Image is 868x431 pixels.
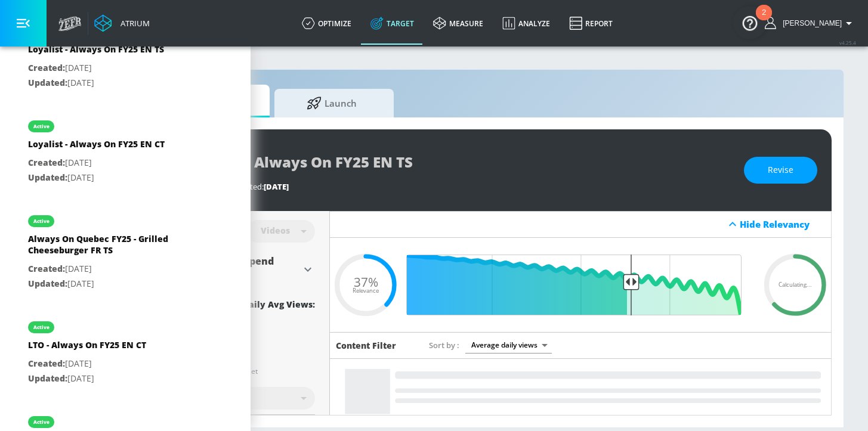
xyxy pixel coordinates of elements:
div: activeLTO - Always On FY25 EN CTCreated:[DATE]Updated:[DATE] [19,309,231,395]
span: Updated: [28,373,67,384]
h6: Content Filter [336,340,396,351]
a: Report [560,2,622,45]
div: Hide Relevancy [740,218,824,230]
div: activeAlways On Quebec FY25 - Grilled Cheeseburger FR TSCreated:[DATE]Updated:[DATE] [19,203,231,300]
button: Revise [744,157,817,184]
div: active [33,419,50,425]
div: active [33,324,50,330]
span: Created: [28,358,65,369]
div: Atrium [116,18,150,29]
div: Last Updated: [214,181,732,192]
div: Videos [255,225,296,235]
a: Target [361,2,424,45]
p: [DATE] [28,61,164,76]
a: optimize [292,2,361,45]
div: LTO - Always On FY25 EN CT [28,339,146,356]
div: Loyalist - Always On FY25 EN CT [28,138,165,156]
p: [DATE] [28,170,165,185]
span: Created: [28,62,65,73]
div: Always On Quebec FY25 - Grilled Cheeseburger FR TS [28,233,195,262]
div: 2 [762,13,766,28]
div: Loyalist - Always On FY25 EN TS [28,44,164,61]
span: Updated: [28,278,67,289]
div: Loyalist - Always On FY25 EN TSCreated:[DATE]Updated:[DATE] [19,14,231,99]
button: Open Resource Center, 2 new notifications [733,6,767,39]
span: Relevance [353,288,379,294]
span: Updated: [28,77,67,88]
div: Average daily views [465,337,552,353]
p: [DATE] [28,371,146,386]
p: [DATE] [28,76,164,91]
span: Updated: [28,172,67,183]
span: 37% [354,275,378,288]
div: active [33,218,50,224]
input: Final Threshold [413,255,747,315]
div: activeLoyalist - Always On FY25 EN CTCreated:[DATE]Updated:[DATE] [19,108,231,194]
span: Created: [28,263,65,274]
div: active [33,123,50,129]
p: [DATE] [28,277,195,292]
p: [DATE] [28,156,165,170]
p: [DATE] [28,356,146,371]
p: [DATE] [28,262,195,277]
span: login as: renata.fonseca@zefr.com [778,19,842,27]
span: v 4.25.4 [839,39,856,46]
span: Launch [286,89,377,117]
span: Created: [28,157,65,168]
span: [DATE] [264,181,289,192]
a: measure [424,2,493,45]
span: Sort by [429,340,459,351]
span: Revise [768,163,793,178]
span: Calculating... [779,282,812,288]
div: Hide Relevancy [330,211,831,238]
button: [PERSON_NAME] [765,16,856,30]
a: Atrium [94,14,150,32]
div: Daily Avg Views: [243,299,315,310]
a: Analyze [493,2,560,45]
